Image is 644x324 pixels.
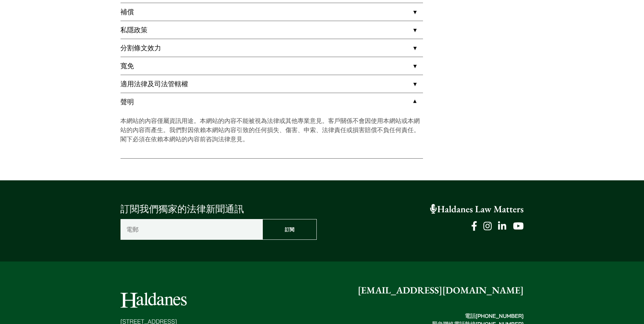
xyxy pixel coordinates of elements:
[476,312,524,319] mark: [PHONE_NUMBER]
[121,3,423,21] a: 補償
[121,202,317,216] p: 訂閱我們獨家的法律新聞通訊
[121,39,423,57] a: 分割條文效力
[121,219,263,240] input: 電郵
[121,292,187,308] img: Logo of Haldanes
[121,75,423,93] a: 適用法律及司法管轄權
[121,111,423,158] div: 聲明
[358,284,524,296] a: [EMAIL_ADDRESS][DOMAIN_NAME]
[430,203,524,215] a: Haldanes Law Matters
[262,219,317,240] input: 訂閱
[121,21,423,39] a: 私隱政策
[121,57,423,75] a: 寬免
[121,93,423,111] a: 聲明
[121,116,423,144] p: 本網站的內容僅屬資訊用途。本網站的內容不能被視為法律或其他專業意見。客戶關係不會因使用本網站或本網站的內容而產生。我們對因依賴本網站內容引致的任何損失、傷害、申索、法律責任或損害賠償不負任何責任...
